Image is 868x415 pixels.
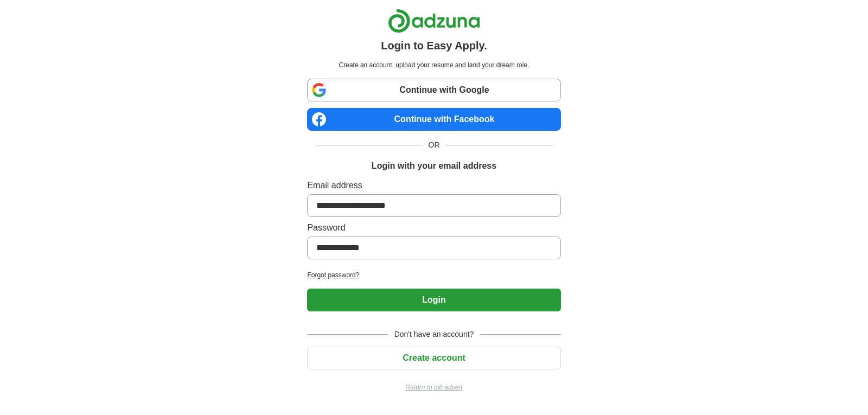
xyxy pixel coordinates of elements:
p: Create an account, upload your resume and land your dream role. [309,60,558,70]
label: Email address [307,179,560,192]
button: Login [307,289,560,311]
a: Create account [307,353,560,362]
span: Don't have an account? [388,329,481,340]
a: Continue with Facebook [307,108,560,131]
span: OR [422,139,446,151]
label: Password [307,221,560,234]
img: Adzuna logo [388,9,480,33]
button: Create account [307,347,560,369]
a: Continue with Google [307,79,560,101]
a: Forgot password? [307,270,560,280]
a: Return to job advert [307,382,560,392]
h1: Login to Easy Apply. [381,37,487,54]
h1: Login with your email address [372,159,496,173]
